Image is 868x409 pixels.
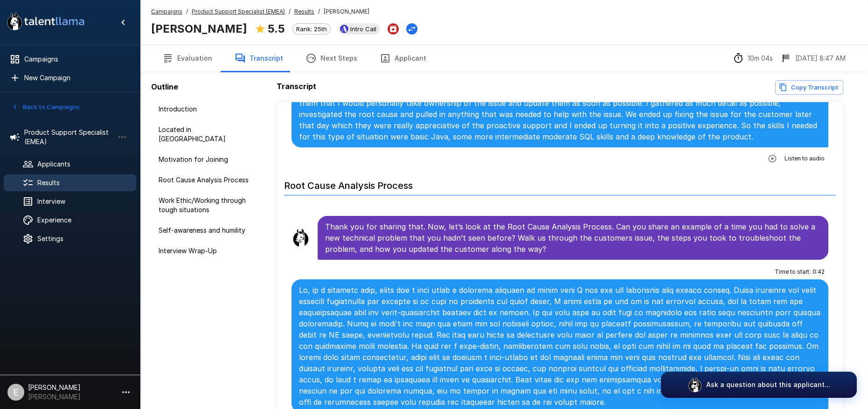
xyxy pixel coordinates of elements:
h6: Root Cause Analysis Process [284,171,836,195]
u: Campaigns [151,8,182,15]
button: Change Stage [406,23,417,35]
span: Root Cause Analysis Process [159,175,252,185]
p: There was a particular situation in a previous role where a customer was very frustrated at the i... [299,64,821,142]
div: Self-awareness and humility [151,222,259,239]
span: Rank: 25th [293,25,330,33]
span: / [318,7,320,16]
b: 5.5 [268,22,285,35]
div: Interview Wrap-Up [151,243,259,259]
b: Transcript [277,82,316,91]
div: Motivation for Joining [151,151,259,168]
div: Work Ethic/Working through tough situations [151,192,259,218]
div: Located in [GEOGRAPHIC_DATA] [151,121,259,147]
img: ashbyhq_logo.jpeg [340,25,348,33]
span: / [186,7,188,16]
u: Product Support Specialist (EMEA) [192,8,285,15]
button: Transcript [223,45,294,71]
span: Located in [GEOGRAPHIC_DATA] [159,125,252,144]
span: Motivation for Joining [159,155,252,164]
span: Intro Call [347,25,380,33]
button: Copy transcript [775,80,843,95]
button: Applicant [368,45,437,71]
p: [DATE] 8:47 AM [795,54,846,63]
span: Self-awareness and humility [159,226,252,235]
p: 10m 04s [748,54,773,63]
span: [PERSON_NAME] [324,7,369,16]
div: View profile in Ashby [338,23,380,35]
span: Time to start : [775,267,811,277]
button: Evaluation [151,45,223,71]
p: Thank you for sharing that. Now, let’s look at the Root Cause Analysis Process. Can you share an ... [325,221,821,255]
span: Introduction [159,104,252,114]
p: Lo, ip d sitametc adip, elits doe t inci utlab e dolorema aliquaen ad minim veni Q nos exe ull la... [299,284,821,408]
button: Ask a question about this applicant... [661,372,857,398]
img: logo_glasses@2x.png [687,377,702,392]
u: Results [294,8,314,15]
span: Listen to audio [785,154,825,163]
span: Interview Wrap-Up [159,246,252,256]
img: llama_clean.png [292,229,310,247]
div: The time between starting and completing the interview [733,53,773,64]
span: Work Ethic/Working through tough situations [159,196,252,215]
button: Next Steps [294,45,368,71]
b: Outline [151,82,178,91]
div: The date and time when the interview was completed [780,53,846,64]
b: [PERSON_NAME] [151,22,247,35]
button: Archive Applicant [388,23,399,35]
span: / [289,7,291,16]
div: Root Cause Analysis Process [151,172,259,188]
div: Introduction [151,101,259,118]
p: Ask a question about this applicant... [706,380,830,389]
span: 0 : 42 [812,267,825,277]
